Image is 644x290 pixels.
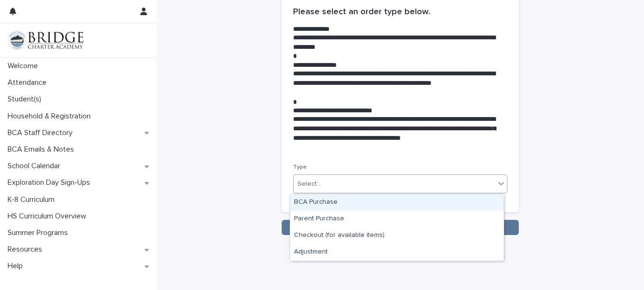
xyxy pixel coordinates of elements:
p: Attendance [4,78,54,87]
img: V1C1m3IdTEidaUdm9Hs0 [8,31,83,50]
p: Student(s) [4,95,49,104]
p: Resources [4,245,50,254]
p: BCA Emails & Notes [4,145,82,154]
p: Help [4,262,30,271]
p: Summer Programs [4,228,75,237]
button: Save [282,220,519,235]
p: Household & Registration [4,112,98,121]
div: Select... [297,179,321,189]
span: Type [293,164,307,170]
div: Adjustment [290,244,504,261]
p: Exploration Day Sign-Ups [4,178,98,187]
p: Welcome [4,62,46,71]
div: BCA Purchase [290,194,504,211]
h2: Please select an order type below. [293,7,430,18]
p: School Calendar [4,162,68,171]
p: BCA Staff Directory [4,128,80,137]
p: K-8 Curriculum [4,195,62,204]
p: HS Curriculum Overview [4,212,94,221]
div: Checkout (for available items) [290,227,504,244]
div: Parent Purchase [290,211,504,227]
